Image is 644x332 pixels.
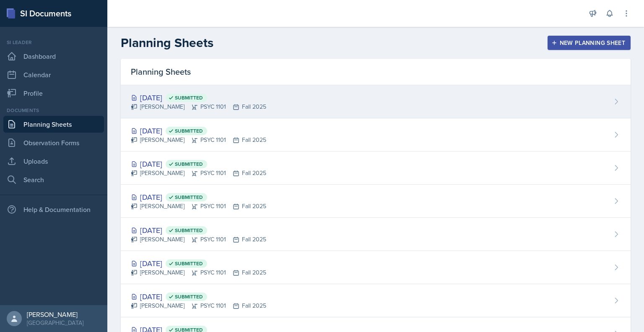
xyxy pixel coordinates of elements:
span: Submitted [175,227,203,234]
div: [PERSON_NAME] PSYC 1101 Fall 2025 [131,301,266,310]
div: [GEOGRAPHIC_DATA] [27,319,83,327]
div: [PERSON_NAME] PSYC 1101 Fall 2025 [131,169,266,178]
span: Submitted [175,161,203,167]
span: Submitted [175,128,203,134]
div: New Planning Sheet [553,39,625,46]
a: Calendar [3,66,104,83]
a: [DATE] Submitted [PERSON_NAME]PSYC 1101Fall 2025 [121,251,631,284]
span: Submitted [175,260,203,267]
div: [PERSON_NAME] PSYC 1101 Fall 2025 [131,235,266,244]
div: [PERSON_NAME] PSYC 1101 Fall 2025 [131,102,266,111]
a: [DATE] Submitted [PERSON_NAME]PSYC 1101Fall 2025 [121,85,631,118]
a: Planning Sheets [3,116,104,133]
div: [PERSON_NAME] PSYC 1101 Fall 2025 [131,136,266,144]
div: [PERSON_NAME] PSYC 1101 Fall 2025 [131,202,266,211]
div: Si leader [3,39,104,46]
a: [DATE] Submitted [PERSON_NAME]PSYC 1101Fall 2025 [121,118,631,152]
a: Dashboard [3,48,104,65]
a: [DATE] Submitted [PERSON_NAME]PSYC 1101Fall 2025 [121,284,631,317]
button: New Planning Sheet [548,36,631,50]
div: [DATE] [131,92,266,103]
a: Profile [3,85,104,102]
div: Help & Documentation [3,201,104,218]
a: Search [3,171,104,188]
a: Observation Forms [3,134,104,151]
div: Planning Sheets [121,59,631,85]
span: Submitted [175,293,203,300]
h2: Planning Sheets [121,35,213,50]
div: [DATE] [131,258,266,269]
div: [PERSON_NAME] [27,310,83,319]
div: [DATE] [131,291,266,302]
a: [DATE] Submitted [PERSON_NAME]PSYC 1101Fall 2025 [121,218,631,251]
a: [DATE] Submitted [PERSON_NAME]PSYC 1101Fall 2025 [121,152,631,185]
a: Uploads [3,153,104,170]
span: Submitted [175,194,203,201]
a: [DATE] Submitted [PERSON_NAME]PSYC 1101Fall 2025 [121,185,631,218]
div: [PERSON_NAME] PSYC 1101 Fall 2025 [131,268,266,277]
div: [DATE] [131,225,266,236]
div: [DATE] [131,158,266,170]
span: Submitted [175,94,203,101]
div: [DATE] [131,191,266,203]
div: Documents [3,107,104,114]
div: [DATE] [131,125,266,136]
